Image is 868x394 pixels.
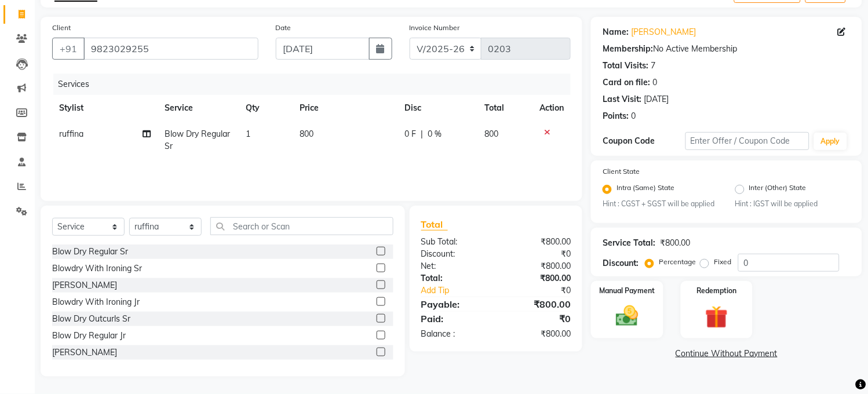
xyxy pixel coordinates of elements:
div: [DATE] [644,93,669,105]
div: ₹0 [496,248,579,260]
label: Invoice Number [410,23,460,33]
div: Points: [603,110,629,122]
th: Stylist [52,95,158,121]
label: Percentage [659,257,696,267]
div: Net: [413,260,496,272]
span: 1 [246,129,250,139]
div: Paid: [413,312,496,326]
label: Client State [603,166,640,177]
th: Qty [239,95,293,121]
span: Total [421,218,448,231]
input: Enter Offer / Coupon Code [685,132,809,150]
span: 800 [485,129,499,139]
div: Blow Dry Regular Jr [52,330,126,342]
small: Hint : CGST + SGST will be applied [603,199,718,209]
div: 0 [631,110,636,122]
span: 0 % [428,128,442,140]
label: Inter (Other) State [749,183,807,196]
span: Blow Dry Regular Sr [165,129,230,151]
span: 800 [300,129,313,139]
div: Coupon Code [603,135,685,147]
div: ₹0 [496,312,579,326]
div: Services [53,74,579,95]
th: Disc [397,95,478,121]
div: [PERSON_NAME] [52,346,117,359]
label: Fixed [714,257,731,267]
div: Last Visit: [603,93,641,105]
div: Membership: [603,43,653,55]
div: Blow Dry Outcurls Sr [52,313,130,325]
div: ₹800.00 [496,272,579,284]
input: Search by Name/Mobile/Email/Code [83,38,258,60]
label: Client [52,23,71,33]
div: Name: [603,26,629,38]
a: [PERSON_NAME] [631,26,696,38]
div: Total Visits: [603,60,648,72]
th: Total [478,95,533,121]
input: Search or Scan [210,217,393,235]
div: Blow Dry Regular Sr [52,246,128,258]
div: Blowdry With Ironing Jr [52,296,140,308]
div: 7 [651,60,655,72]
div: No Active Membership [603,43,851,55]
span: 0 F [404,128,416,140]
div: Discount: [603,257,639,269]
div: Payable: [413,297,496,311]
img: _cash.svg [609,303,645,329]
label: Redemption [696,286,736,296]
div: 0 [652,76,657,89]
div: ₹800.00 [660,237,690,249]
label: Manual Payment [600,286,655,296]
button: +91 [52,38,85,60]
div: Card on file: [603,76,650,89]
button: Apply [814,133,847,150]
th: Service [158,95,239,121]
a: Add Tip [413,284,510,297]
span: | [421,128,423,140]
div: Balance : [413,328,496,340]
div: ₹800.00 [496,236,579,248]
label: Date [276,23,291,33]
img: _gift.svg [698,303,735,331]
div: ₹0 [510,284,579,297]
div: ₹800.00 [496,297,579,311]
div: ₹800.00 [496,328,579,340]
th: Price [293,95,397,121]
span: ruffina [59,129,83,139]
div: Blowdry With Ironing Sr [52,262,142,275]
div: Discount: [413,248,496,260]
a: Continue Without Payment [593,348,860,360]
div: [PERSON_NAME] [52,279,117,291]
small: Hint : IGST will be applied [735,199,851,209]
div: Service Total: [603,237,655,249]
label: Intra (Same) State [617,183,674,196]
div: Total: [413,272,496,284]
th: Action [533,95,571,121]
div: Sub Total: [413,236,496,248]
div: ₹800.00 [496,260,579,272]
